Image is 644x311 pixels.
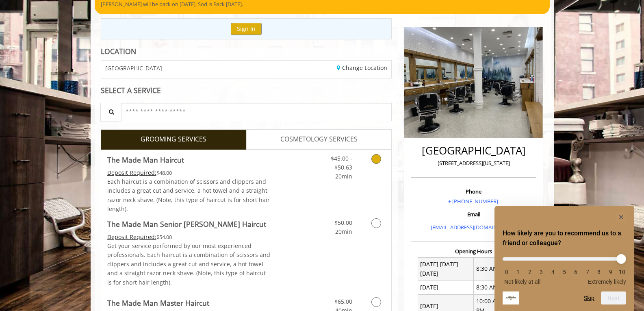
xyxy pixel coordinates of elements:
h3: Opening Hours [411,248,536,254]
button: Hide survey [616,212,626,222]
b: The Made Man Haircut [107,154,184,165]
td: 8:30 AM - 7:30 PM [474,257,530,281]
li: 10 [618,269,626,275]
td: 8:30 AM - 7:00 PM [474,281,530,294]
li: 1 [514,269,522,275]
button: Service Search [100,103,121,121]
b: The Made Man Senior [PERSON_NAME] Haircut [107,218,266,230]
h3: Email [413,211,534,217]
li: 6 [572,269,580,275]
button: Skip [584,295,594,301]
p: [STREET_ADDRESS][US_STATE] [413,159,534,167]
a: + [PHONE_NUMBER]. [448,198,499,205]
span: GROOMING SERVICES [141,134,206,145]
span: This service needs some Advance to be paid before we block your appointment [107,169,156,176]
p: Get your service performed by our most experienced professionals. Each haircut is a combination o... [107,241,271,287]
li: 7 [583,269,592,275]
li: 4 [549,269,557,275]
span: This service needs some Advance to be paid before we block your appointment [107,233,156,241]
b: LOCATION [101,46,136,56]
li: 3 [537,269,545,275]
span: 20min [335,228,352,235]
li: 0 [503,269,511,275]
div: How likely are you to recommend us to a friend or colleague? Select an option from 0 to 10, with ... [503,212,626,304]
span: COSMETOLOGY SERVICES [280,134,358,145]
span: 20min [335,172,352,180]
h3: Phone [413,189,534,194]
span: $50.00 [334,219,352,226]
a: Change Location [337,64,387,72]
span: Extremely likely [588,278,626,285]
li: 5 [560,269,568,275]
h2: How likely are you to recommend us to a friend or colleague? Select an option from 0 to 10, with ... [503,228,626,248]
div: How likely are you to recommend us to a friend or colleague? Select an option from 0 to 10, with ... [503,251,626,285]
button: Sign In [231,23,262,35]
span: [GEOGRAPHIC_DATA] [105,65,162,71]
td: [DATE] [418,281,474,294]
td: [DATE] [DATE] [DATE] [418,257,474,281]
h2: [GEOGRAPHIC_DATA] [413,145,534,157]
b: The Made Man Master Haircut [107,297,209,309]
li: 8 [595,269,603,275]
li: 9 [607,269,615,275]
button: Next question [601,291,626,304]
span: $65.00 [334,298,352,305]
li: 2 [526,269,534,275]
span: Each haircut is a combination of scissors and clippers and includes a great cut and service, a ho... [107,178,270,213]
a: [EMAIL_ADDRESS][DOMAIN_NAME] [431,224,516,231]
div: $48.00 [107,168,271,177]
div: $54.00 [107,233,271,241]
span: $45.00 - $50.63 [331,154,352,171]
div: SELECT A SERVICE [101,87,392,94]
span: Not likely at all [504,278,540,285]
